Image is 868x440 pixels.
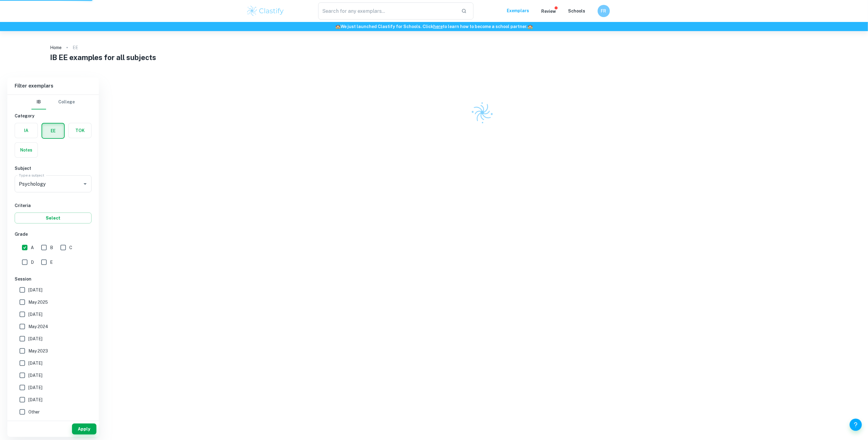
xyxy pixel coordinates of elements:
span: 🏫 [335,24,340,29]
h6: Subject [15,165,92,172]
span: [DATE] [28,396,42,403]
a: here [433,24,443,29]
label: Type a subject [19,173,44,178]
button: Apply [72,424,96,435]
span: May 2023 [28,348,48,354]
p: Review [542,8,556,15]
button: TOK [69,123,91,138]
a: Schools [568,9,585,13]
input: Search for any exemplars... [318,2,457,20]
span: Other [28,409,40,415]
span: [DATE] [28,360,42,367]
h6: Filter exemplars [7,77,99,95]
h1: IB EE examples for all subjects [50,52,818,63]
button: College [58,95,75,109]
span: 🏫 [528,24,533,29]
span: May 2024 [28,323,48,330]
button: IB [31,95,46,109]
p: Exemplars [507,7,529,14]
h6: We just launched Clastify for Schools. Click to learn how to become a school partner. [1,23,867,30]
h6: Criteria [15,202,92,209]
button: FR [598,5,610,17]
span: [DATE] [28,372,42,379]
span: B [50,244,53,251]
h6: Session [15,276,92,282]
div: Filter type choice [31,95,75,109]
span: [DATE] [28,287,42,293]
span: [DATE] [28,335,42,342]
button: EE [42,123,64,138]
button: Notes [15,143,38,157]
img: Clastify logo [246,5,285,17]
button: Select [15,213,92,224]
span: A [31,244,34,251]
button: Help and Feedback [850,419,862,431]
span: E [50,259,53,266]
img: Clastify logo [467,98,497,128]
h6: FR [600,8,607,14]
span: D [31,259,34,266]
p: EE [73,44,78,51]
span: C [69,244,72,251]
a: Home [50,43,62,52]
h6: Grade [15,231,92,238]
span: May 2025 [28,299,48,306]
button: Open [81,180,89,188]
button: IA [15,123,38,138]
h6: Category [15,113,92,119]
span: [DATE] [28,384,42,391]
span: [DATE] [28,311,42,318]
